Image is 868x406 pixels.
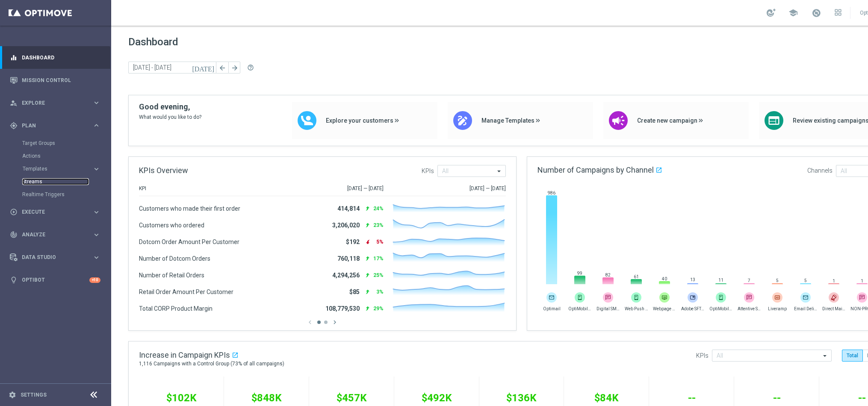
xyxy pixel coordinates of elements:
[788,8,798,18] span: school
[10,99,92,107] div: Explore
[10,208,18,216] i: play_circle_outline
[22,137,110,150] div: Target Groups
[22,123,92,128] span: Plan
[10,99,18,107] i: person_search
[22,188,110,201] div: Realtime Triggers
[10,122,18,129] i: gps_fixed
[22,150,110,162] div: Actions
[23,166,92,171] div: Templates
[22,153,89,159] a: Actions
[92,208,100,216] i: keyboard_arrow_right
[22,46,100,69] a: Dashboard
[9,77,101,84] button: Mission Control
[92,99,100,107] i: keyboard_arrow_right
[10,231,18,238] i: track_changes
[22,69,100,91] a: Mission Control
[9,209,101,215] button: play_circle_outline Execute keyboard_arrow_right
[10,54,18,62] i: equalizer
[9,254,101,261] button: Data Studio keyboard_arrow_right
[10,46,100,69] div: Dashboard
[22,175,110,188] div: Streams
[22,100,92,106] span: Explore
[10,276,18,284] i: lightbulb
[22,232,92,237] span: Analyze
[22,255,92,260] span: Data Studio
[9,231,101,238] button: track_changes Analyze keyboard_arrow_right
[22,269,89,291] a: Optibot
[23,166,84,171] span: Templates
[9,391,16,399] i: settings
[22,162,110,175] div: Templates
[9,100,101,106] button: person_search Explore keyboard_arrow_right
[10,122,92,129] div: Plan
[22,191,89,198] a: Realtime Triggers
[10,253,92,261] div: Data Studio
[9,277,101,283] button: lightbulb Optibot +10
[22,178,89,185] a: Streams
[10,269,100,291] div: Optibot
[92,121,100,129] i: keyboard_arrow_right
[22,140,89,147] a: Target Groups
[10,69,100,91] div: Mission Control
[9,54,101,61] button: equalizer Dashboard
[92,253,100,262] i: keyboard_arrow_right
[92,231,100,239] i: keyboard_arrow_right
[22,165,101,172] button: Templates keyboard_arrow_right
[89,277,100,283] div: +10
[92,165,100,173] i: keyboard_arrow_right
[21,392,47,397] a: Settings
[22,209,92,215] span: Execute
[10,231,92,238] div: Analyze
[10,208,92,216] div: Execute
[9,122,101,129] button: gps_fixed Plan keyboard_arrow_right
